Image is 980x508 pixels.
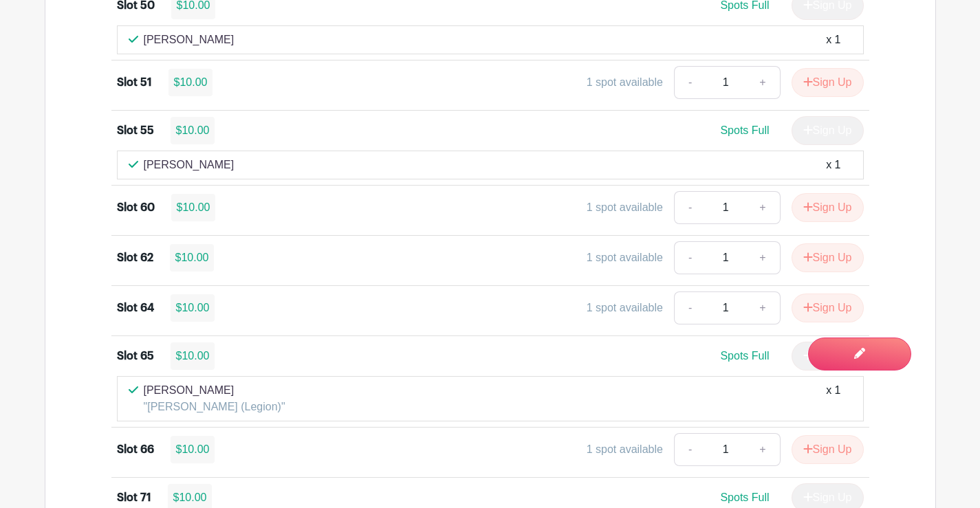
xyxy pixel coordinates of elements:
[144,157,235,173] p: [PERSON_NAME]
[117,199,155,216] div: Slot 60
[674,433,706,466] a: -
[144,399,285,415] p: "[PERSON_NAME] (Legion)"
[117,250,153,266] div: Slot 62
[745,433,780,466] a: +
[117,300,154,316] div: Slot 64
[826,32,840,48] div: x 1
[587,441,663,458] div: 1 spot available
[168,69,213,96] div: $10.00
[792,243,864,272] button: Sign Up
[171,117,215,144] div: $10.00
[792,294,864,322] button: Sign Up
[745,241,780,274] a: +
[674,291,706,324] a: -
[674,241,706,274] a: -
[117,441,154,458] div: Slot 66
[144,382,285,399] p: [PERSON_NAME]
[171,294,215,322] div: $10.00
[745,191,780,224] a: +
[826,157,840,173] div: x 1
[587,300,663,316] div: 1 spot available
[720,124,769,136] span: Spots Full
[720,492,769,503] span: Spots Full
[171,436,215,463] div: $10.00
[745,291,780,324] a: +
[171,342,215,370] div: $10.00
[792,193,864,222] button: Sign Up
[587,250,663,266] div: 1 spot available
[674,66,706,99] a: -
[674,191,706,224] a: -
[745,66,780,99] a: +
[117,489,151,506] div: Slot 71
[117,74,152,91] div: Slot 51
[792,435,864,464] button: Sign Up
[171,194,216,221] div: $10.00
[826,382,840,415] div: x 1
[587,199,663,216] div: 1 spot available
[170,244,215,272] div: $10.00
[792,68,864,97] button: Sign Up
[117,348,154,364] div: Slot 65
[720,350,769,362] span: Spots Full
[117,122,154,139] div: Slot 55
[587,74,663,91] div: 1 spot available
[144,32,235,48] p: [PERSON_NAME]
